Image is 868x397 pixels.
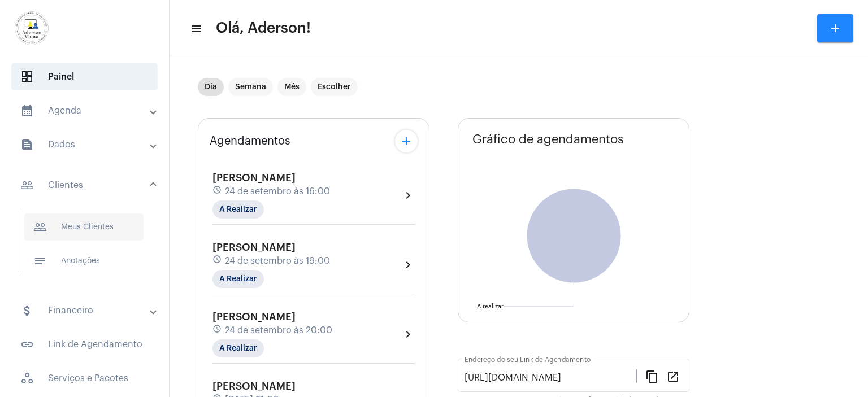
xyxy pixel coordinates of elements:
mat-panel-title: Agenda [20,104,151,117]
mat-icon: open_in_new [666,369,680,383]
mat-chip: Escolher [311,78,358,96]
mat-icon: sidenav icon [190,22,201,36]
mat-chip: Mês [277,78,306,96]
span: Serviços e Pacotes [11,365,158,392]
span: Meus Clientes [24,213,144,241]
mat-icon: chevron_right [401,258,415,272]
mat-chip: Semana [228,78,273,96]
mat-icon: sidenav icon [20,338,34,351]
mat-icon: sidenav icon [20,104,34,117]
mat-expansion-panel-header: sidenav iconAgenda [7,97,169,124]
mat-icon: sidenav icon [20,138,34,151]
input: Link [465,373,636,383]
span: [PERSON_NAME] [212,312,296,322]
mat-icon: sidenav icon [33,254,47,268]
mat-panel-title: Clientes [20,178,151,192]
span: 24 de setembro às 20:00 [225,325,332,335]
mat-expansion-panel-header: sidenav iconFinanceiro [7,297,169,324]
span: sidenav icon [20,70,34,84]
span: Olá, Aderson! [216,19,311,37]
span: [PERSON_NAME] [212,242,296,252]
mat-icon: chevron_right [401,328,415,341]
mat-icon: schedule [212,324,223,337]
mat-icon: schedule [212,185,223,198]
mat-panel-title: Dados [20,138,151,151]
mat-icon: content_copy [645,369,659,383]
img: d7e3195d-0907-1efa-a796-b593d293ae59.png [9,6,54,51]
span: [PERSON_NAME] [212,381,296,391]
mat-icon: add [828,21,842,35]
text: A realizar [477,303,504,309]
div: sidenav iconClientes [7,203,169,290]
span: Anotações [24,247,144,274]
mat-chip: A Realizar [212,339,264,357]
mat-icon: sidenav icon [20,304,34,317]
mat-icon: schedule [212,255,223,267]
mat-expansion-panel-header: sidenav iconDados [7,131,169,158]
mat-chip: A Realizar [212,200,264,219]
span: sidenav icon [20,372,34,385]
mat-icon: sidenav icon [33,220,47,234]
span: [PERSON_NAME] [212,173,296,183]
span: Agendamentos [210,135,290,147]
span: Link de Agendamento [11,331,158,358]
span: Painel [11,63,158,90]
mat-expansion-panel-header: sidenav iconClientes [7,167,169,203]
span: Gráfico de agendamentos [472,133,624,146]
mat-icon: chevron_right [401,189,415,202]
mat-panel-title: Financeiro [20,304,151,317]
span: 24 de setembro às 19:00 [225,256,330,266]
mat-chip: Dia [198,78,224,96]
span: 24 de setembro às 16:00 [225,186,330,197]
mat-icon: sidenav icon [20,178,34,192]
mat-chip: A Realizar [212,270,264,288]
mat-icon: add [400,134,413,148]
